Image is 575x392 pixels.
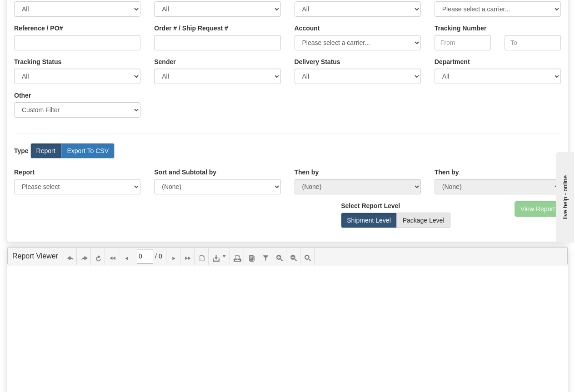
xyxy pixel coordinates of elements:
label: Export To CSV [61,143,115,159]
span: 0 [159,252,162,261]
label: Report [30,143,61,159]
label: Tracking Status [14,57,61,66]
input: From [435,35,491,50]
label: Shipment Level [341,213,397,228]
label: Sort and Subtotal by [154,168,216,177]
div: live help - online [7,8,84,15]
label: Then by [435,168,459,177]
label: Type [14,146,29,155]
a: Report Viewer [12,252,58,260]
label: Package Level [397,213,450,228]
label: Then by [295,168,319,177]
span: / [155,252,157,261]
label: Reference / PO# [14,24,63,33]
label: Other [14,91,31,100]
label: Account [295,24,320,33]
iframe: chat widget [554,149,574,242]
select: Please ensure data set in report has been RECENTLY tracked from your Shipment History [295,69,421,84]
button: View Report [515,201,561,217]
label: Tracking Number [435,24,486,33]
label: Order # / Ship Request # [154,24,228,33]
label: Report [14,168,35,177]
label: Sender [154,57,175,66]
label: Department [435,57,470,66]
label: Select Report Level [341,201,400,210]
label: Please ensure data set in report has been RECENTLY tracked from your Shipment History [295,57,340,66]
input: To [505,35,561,50]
